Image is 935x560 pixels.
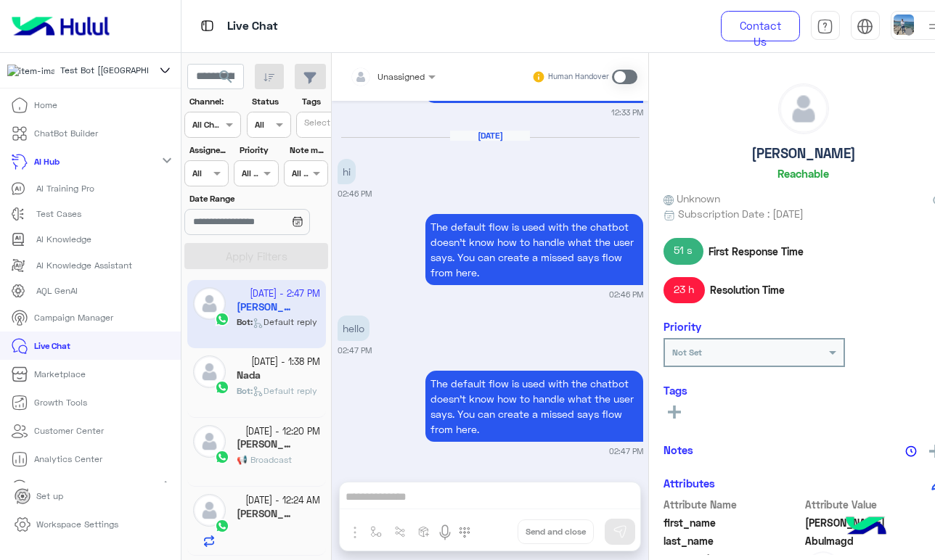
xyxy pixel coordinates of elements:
[34,99,57,112] p: Home
[664,515,802,530] span: first_name
[548,71,609,83] small: Human Handover
[251,355,320,369] small: [DATE] - 1:38 PM
[34,453,102,466] p: Analytics Center
[338,345,372,356] small: 02:47 PM
[6,11,115,41] img: Logo
[664,497,802,512] span: Attribute Name
[34,155,60,168] p: AI Hub
[290,144,327,157] label: Note mentions
[425,214,643,285] p: 18/9/2025, 2:46 PM
[302,116,330,133] div: Select
[664,320,701,333] h6: Priority
[237,438,295,450] h5: Mohamed Samir
[7,65,54,78] img: 197426356791770
[215,450,229,464] img: WhatsApp
[237,385,253,396] b: :
[158,152,176,169] mat-icon: expand_more
[34,424,104,437] p: Customer Center
[240,144,277,157] label: Priority
[338,188,372,199] small: 02:46 PM
[338,159,356,184] p: 18/9/2025, 2:46 PM
[193,355,226,388] img: defaultAdmin.png
[217,68,234,86] span: search
[817,18,833,35] img: tab
[189,95,239,108] label: Channel:
[189,192,313,205] label: Date Range
[36,182,94,195] p: AI Training Pro
[237,369,261,382] h5: Nada
[609,445,643,457] small: 02:47 PM
[36,518,118,531] p: Workspace Settings
[34,368,86,381] p: Marketplace
[425,371,643,442] p: 18/9/2025, 2:47 PM
[664,477,715,490] h6: Attributes
[34,127,98,140] p: ChatBot Builder
[609,289,643,300] small: 02:46 PM
[208,64,244,95] button: search
[664,533,802,548] span: last_name
[34,481,98,494] p: Activity tracker
[198,17,216,35] img: tab
[777,167,829,180] h6: Reachable
[450,131,530,141] h6: [DATE]
[841,502,891,553] img: hulul-logo.png
[779,84,828,133] img: defaultAdmin.png
[34,339,70,353] p: Live Chat
[193,425,226,458] img: defaultAdmin.png
[36,207,81,221] p: Test Cases
[377,71,425,82] span: Unassigned
[253,385,317,396] span: Default reply
[36,284,78,297] p: AQL GenAI
[710,282,785,297] span: Resolution Time
[709,244,804,259] span: First Response Time
[811,11,840,41] a: tab
[237,454,292,465] span: 📢 Broadcast
[338,316,369,341] p: 18/9/2025, 2:47 PM
[857,18,873,35] img: tab
[36,490,63,503] p: Set up
[252,95,289,108] label: Status
[215,380,229,395] img: WhatsApp
[905,445,917,457] img: notes
[3,511,130,539] a: Workspace Settings
[302,95,327,108] label: Tags
[60,64,185,77] span: Test Bot [[GEOGRAPHIC_DATA]]
[193,494,226,527] img: defaultAdmin.png
[237,508,295,520] h5: Yomna Hamdy
[678,206,804,221] span: Subscription Date : [DATE]
[664,443,693,456] h6: Notes
[215,519,229,533] img: WhatsApp
[158,477,176,494] mat-icon: chevron_right
[721,11,800,41] a: Contact Us
[34,311,113,324] p: Campaign Manager
[189,144,226,157] label: Assigned to:
[751,145,856,162] h5: [PERSON_NAME]
[34,396,87,409] p: Growth Tools
[36,233,91,246] p: AI Knowledge
[611,107,643,118] small: 12:33 PM
[245,494,320,508] small: [DATE] - 12:24 AM
[3,482,75,511] a: Set up
[227,17,278,36] p: Live Chat
[664,191,720,206] span: Unknown
[664,238,703,264] span: 51 s
[518,519,594,544] button: Send and close
[245,425,320,439] small: [DATE] - 12:20 PM
[894,15,914,35] img: userImage
[184,243,329,269] button: Apply Filters
[664,277,705,303] span: 23 h
[36,259,132,272] p: AI Knowledge Assistant
[237,385,250,396] span: Bot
